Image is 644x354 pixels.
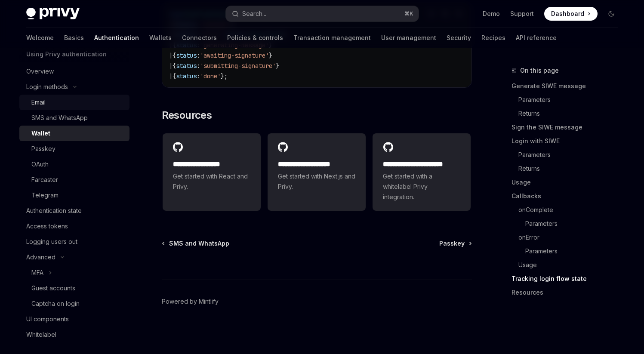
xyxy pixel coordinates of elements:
[31,299,80,309] div: Captcha on login
[512,79,625,93] a: Generate SIWE message
[197,52,200,59] span: :
[404,10,413,17] span: ⌘ K
[31,159,49,169] div: OAuth
[520,65,559,76] span: On this page
[31,128,50,139] div: Wallet
[293,28,371,48] a: Transaction management
[26,206,82,216] div: Authentication state
[19,79,129,95] button: Toggle Login methods section
[26,66,54,77] div: Overview
[197,72,200,80] span: :
[19,188,129,203] a: Telegram
[226,6,419,22] button: Open search
[200,62,276,70] span: 'submitting-signature'
[512,203,625,217] a: onComplete
[94,28,139,48] a: Authentication
[512,93,625,107] a: Parameters
[169,52,173,59] span: |
[169,62,173,70] span: |
[26,8,80,20] img: dark logo
[19,280,129,296] a: Guest accounts
[447,28,471,48] a: Security
[19,265,129,280] button: Toggle MFA section
[169,72,173,80] span: |
[19,311,129,327] a: UI components
[19,157,129,172] a: OAuth
[439,239,471,248] a: Passkey
[19,141,129,157] a: Passkey
[173,52,176,59] span: {
[512,244,625,258] a: Parameters
[31,175,58,185] div: Farcaster
[31,97,46,108] div: Email
[512,175,625,189] a: Usage
[31,190,59,200] div: Telegram
[516,28,557,48] a: API reference
[510,9,534,18] a: Support
[512,107,625,120] a: Returns
[439,239,465,248] span: Passkey
[31,113,88,123] div: SMS and WhatsApp
[149,28,172,48] a: Wallets
[200,72,221,80] span: 'done'
[197,62,200,70] span: :
[276,62,279,70] span: }
[169,239,229,248] span: SMS and WhatsApp
[173,62,176,70] span: {
[26,82,68,92] div: Login methods
[64,28,84,48] a: Basics
[200,52,269,59] span: 'awaiting-signature'
[31,144,55,154] div: Passkey
[26,329,56,340] div: Whitelabel
[162,108,212,122] span: Resources
[176,72,197,80] span: status
[512,231,625,244] a: onError
[19,327,129,342] a: Whitelabel
[19,234,129,249] a: Logging users out
[512,134,625,148] a: Login with SIWE
[227,28,283,48] a: Policies & controls
[26,28,54,48] a: Welcome
[551,9,584,18] span: Dashboard
[19,203,129,219] a: Authentication state
[383,171,460,202] span: Get started with a whitelabel Privy integration.
[176,52,197,59] span: status
[544,7,598,21] a: Dashboard
[19,296,129,311] a: Captcha on login
[512,120,625,134] a: Sign the SIWE message
[173,72,176,80] span: {
[19,172,129,188] a: Farcaster
[512,162,625,175] a: Returns
[512,217,625,231] a: Parameters
[19,110,129,126] a: SMS and WhatsApp
[19,126,129,141] a: Wallet
[278,171,355,192] span: Get started with Next.js and Privy.
[19,249,129,265] button: Toggle Advanced section
[481,28,505,48] a: Recipes
[269,52,272,59] span: }
[512,258,625,272] a: Usage
[221,72,228,80] span: };
[242,9,266,19] div: Search...
[173,171,250,192] span: Get started with React and Privy.
[512,272,625,286] a: Tracking login flow state
[176,62,197,70] span: status
[512,189,625,203] a: Callbacks
[604,7,618,21] button: Toggle dark mode
[182,28,217,48] a: Connectors
[26,314,69,324] div: UI components
[512,148,625,162] a: Parameters
[483,9,500,18] a: Demo
[512,286,625,299] a: Resources
[19,219,129,234] a: Access tokens
[163,239,229,248] a: SMS and WhatsApp
[162,297,219,306] a: Powered by Mintlify
[381,28,436,48] a: User management
[19,95,129,110] a: Email
[26,252,55,262] div: Advanced
[19,64,129,79] a: Overview
[26,221,68,231] div: Access tokens
[31,283,75,293] div: Guest accounts
[31,268,43,278] div: MFA
[26,237,77,247] div: Logging users out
